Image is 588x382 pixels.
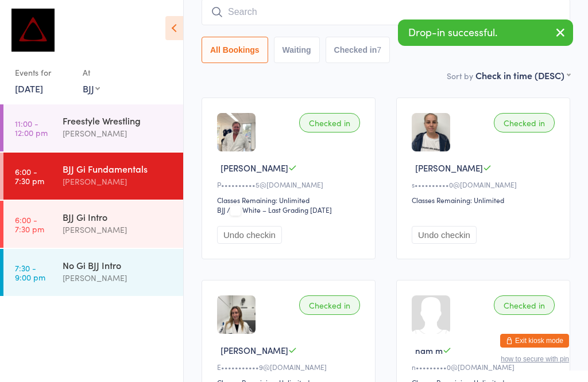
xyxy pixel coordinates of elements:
[15,119,48,137] time: 11:00 - 12:00 pm
[15,263,45,282] time: 7:30 - 9:00 pm
[15,63,71,82] div: Events for
[217,226,282,244] button: Undo checkin
[299,295,360,315] div: Checked in
[217,180,363,189] div: P••••••••••5@[DOMAIN_NAME]
[220,344,288,356] span: [PERSON_NAME]
[3,104,183,151] a: 11:00 -12:00 pmFreestyle Wrestling[PERSON_NAME]
[220,162,288,174] span: [PERSON_NAME]
[412,226,477,244] button: Undo checkin
[15,167,44,185] time: 6:00 - 7:30 pm
[412,113,450,151] img: image1713772799.png
[501,355,569,363] button: how to secure with pin
[299,113,360,132] div: Checked in
[83,63,100,82] div: At
[83,82,100,95] div: BJJ
[415,162,483,174] span: [PERSON_NAME]
[500,334,569,348] button: Exit kiosk mode
[412,195,558,205] div: Classes Remaining: Unlimited
[377,45,381,54] div: 7
[415,344,443,356] span: nam m
[3,201,183,248] a: 6:00 -7:30 pmBJJ Gi Intro[PERSON_NAME]
[63,223,173,236] div: [PERSON_NAME]
[217,362,363,372] div: E•••••••••••9@[DOMAIN_NAME]
[63,114,173,127] div: Freestyle Wrestling
[63,162,173,175] div: BJJ Gi Fundamentals
[398,20,573,46] div: Drop-in successful.
[63,259,173,271] div: No Gi BJJ Intro
[475,69,570,81] div: Check in time (DESC)
[63,271,173,284] div: [PERSON_NAME]
[217,205,225,215] div: BJJ
[217,195,363,205] div: Classes Remaining: Unlimited
[326,37,390,63] button: Checked in7
[412,180,558,189] div: s••••••••••0@[DOMAIN_NAME]
[494,113,555,132] div: Checked in
[227,205,332,215] span: / White – Last Grading [DATE]
[217,113,256,151] img: image1715735071.png
[63,175,173,188] div: [PERSON_NAME]
[274,37,320,63] button: Waiting
[63,211,173,223] div: BJJ Gi Intro
[15,82,43,95] a: [DATE]
[15,215,44,233] time: 6:00 - 7:30 pm
[447,70,473,81] label: Sort by
[11,9,55,52] img: Dominance MMA Thomastown
[63,127,173,140] div: [PERSON_NAME]
[3,249,183,296] a: 7:30 -9:00 pmNo Gi BJJ Intro[PERSON_NAME]
[202,37,268,63] button: All Bookings
[217,295,256,334] img: image1715735214.png
[412,362,558,372] div: n•••••••••0@[DOMAIN_NAME]
[3,153,183,200] a: 6:00 -7:30 pmBJJ Gi Fundamentals[PERSON_NAME]
[494,295,555,315] div: Checked in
